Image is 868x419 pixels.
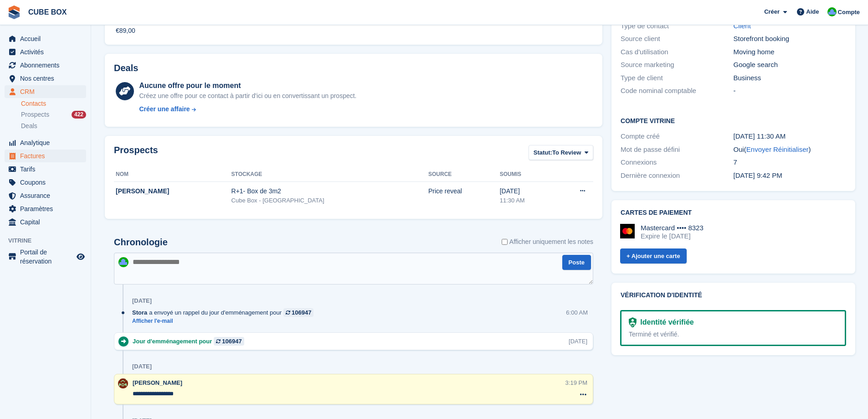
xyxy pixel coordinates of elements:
[20,72,75,85] span: Nos centres
[118,257,128,267] img: Cube Box
[5,59,86,72] a: menu
[214,337,244,346] a: 106947
[5,163,86,176] a: menu
[621,292,846,299] h2: Vérification d'identité
[552,148,581,157] span: To Review
[5,46,86,58] a: menu
[621,145,733,155] div: Mot de passe défini
[5,202,86,215] a: menu
[734,171,782,179] time: 2025-09-25 19:42:40 UTC
[132,308,318,317] div: a envoyé un rappel du jour d'emménagement pour
[20,59,75,72] span: Abonnements
[5,216,86,228] a: menu
[231,186,428,196] div: R+1- Box de 3m2
[5,136,86,149] a: menu
[621,131,733,142] div: Compte créé
[114,167,231,182] th: Nom
[569,337,587,346] div: [DATE]
[20,150,75,162] span: Factures
[621,60,733,70] div: Source marketing
[133,337,249,346] div: Jour d'emménagement pour
[231,167,428,182] th: Stockage
[744,145,811,153] span: ( )
[764,7,780,16] span: Créer
[621,73,733,83] div: Type de client
[621,209,846,217] h2: Cartes de paiement
[231,196,428,205] div: Cube Box - [GEOGRAPHIC_DATA]
[116,186,231,196] div: [PERSON_NAME]
[620,248,687,264] a: + Ajouter une carte
[132,297,152,305] div: [DATE]
[283,308,313,317] a: 106947
[428,186,500,196] div: Price reveal
[641,224,704,232] div: Mastercard •••• 8323
[637,317,693,328] div: Identité vérifiée
[734,145,846,155] div: Oui
[21,110,86,119] a: Prospects 422
[5,85,86,98] a: menu
[534,148,552,157] span: Statut:
[25,5,70,20] a: CUBE BOX
[5,176,86,189] a: menu
[20,189,75,202] span: Assurance
[734,47,846,57] div: Moving home
[621,157,733,168] div: Connexions
[20,85,75,98] span: CRM
[133,379,182,386] span: [PERSON_NAME]
[500,186,553,196] div: [DATE]
[20,136,75,149] span: Analytique
[139,104,190,114] div: Créer une affaire
[20,46,75,58] span: Activités
[132,363,152,370] div: [DATE]
[5,150,86,162] a: menu
[562,255,591,270] button: Poste
[641,232,704,240] div: Expire le [DATE]
[428,167,500,182] th: Source
[500,196,553,205] div: 11:30 AM
[21,110,49,119] span: Prospects
[565,378,587,387] div: 3:19 PM
[7,5,21,19] img: stora-icon-8386f47178a22dfd0bd8f6a31ec36ba5ce8667c1dd55bd0f319d3a0aa187defe.svg
[5,32,86,45] a: menu
[114,237,168,248] h2: Chronologie
[5,72,86,85] a: menu
[5,189,86,202] a: menu
[132,308,147,317] span: Stora
[20,32,75,45] span: Accueil
[118,378,128,388] img: alex soubira
[621,86,733,96] div: Code nominal comptable
[629,317,637,327] img: Prêt pour la vérification d'identité
[20,216,75,228] span: Capital
[734,34,846,44] div: Storefront booking
[746,145,809,153] a: Envoyer Réinitialiser
[734,73,846,83] div: Business
[621,116,846,125] h2: Compte vitrine
[72,111,86,119] div: 422
[838,8,860,17] span: Compte
[222,337,241,346] div: 106947
[116,26,135,36] div: €89,00
[139,91,356,101] div: Créez une offre pour ce contact à partir d'ici ou en convertissant un prospect.
[20,163,75,176] span: Tarifs
[734,22,751,30] a: Client
[21,99,86,108] a: Contacts
[529,145,593,160] button: Statut: To Review
[827,7,837,16] img: Cube Box
[500,167,553,182] th: Soumis
[621,47,733,57] div: Cas d'utilisation
[621,171,733,181] div: Dernière connexion
[21,121,86,131] a: Deals
[132,317,318,325] a: Afficher l'e-mail
[139,104,356,114] a: Créer une affaire
[20,202,75,215] span: Paramètres
[734,157,846,168] div: 7
[629,330,837,339] div: Terminé et vérifié.
[566,308,588,317] div: 6:00 AM
[734,86,846,96] div: -
[621,34,733,44] div: Source client
[114,63,138,73] h2: Deals
[502,237,508,247] input: Afficher uniquement les notes
[75,251,86,262] a: Boutique d'aperçu
[621,21,733,31] div: Type de contact
[292,308,311,317] div: 106947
